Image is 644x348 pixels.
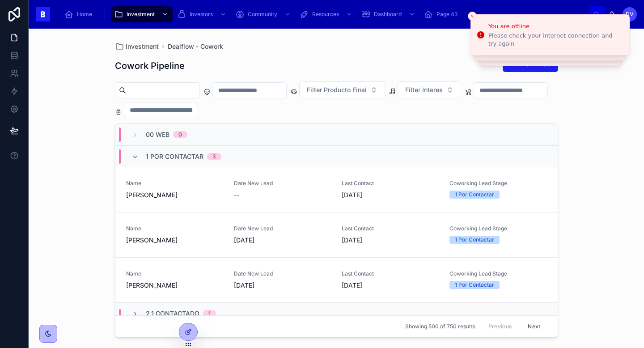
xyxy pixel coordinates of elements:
[342,180,439,187] span: Last Contact
[233,6,295,22] a: Community
[312,11,339,18] span: Resources
[455,236,494,244] div: 1 Por Contactar
[208,310,211,317] div: 1
[468,12,477,21] button: Close toast
[307,85,367,94] span: Filter Producto Final
[405,85,443,94] span: Filter Interes
[126,270,223,277] span: Name
[359,6,419,22] a: Dashboard
[521,319,547,333] button: Next
[342,281,362,290] p: [DATE]
[342,191,362,199] p: [DATE]
[146,152,203,161] span: 1 Por Contactar
[190,11,213,18] span: Investors
[421,6,464,22] a: Page 43
[126,42,159,51] span: Investment
[449,270,547,277] span: Coworking Lead Stage
[212,153,216,160] div: 3
[455,191,494,199] div: 1 Por Contactar
[297,6,357,22] a: Resources
[115,167,558,212] a: Name[PERSON_NAME]Date New Lead--Last Contact[DATE]Coworking Lead Stage1 Por Contactar
[146,130,169,139] span: 00 Web
[436,11,458,18] span: Page 43
[57,4,589,24] div: scrollable content
[234,191,239,199] span: --
[449,225,547,232] span: Coworking Lead Stage
[398,81,461,98] button: Select Button
[115,42,159,51] a: Investment
[168,42,223,51] a: Dealflow - Cowork
[234,236,331,245] span: [DATE]
[62,6,98,22] a: Home
[126,225,223,232] span: Name
[115,59,185,72] h1: Cowork Pipeline
[488,32,622,48] div: Please check your internet connection and try again
[234,270,331,277] span: Date New Lead
[374,11,402,18] span: Dashboard
[126,236,223,245] span: [PERSON_NAME]
[146,309,199,318] span: 2.1 Contactado
[626,11,634,18] span: DV
[178,131,182,138] div: 0
[248,11,277,18] span: Community
[115,257,558,302] a: Name[PERSON_NAME]Date New Lead[DATE]Last Contact[DATE]Coworking Lead Stage1 Por Contactar
[115,212,558,257] a: Name[PERSON_NAME]Date New Lead[DATE]Last Contact[DATE]Coworking Lead Stage1 Por Contactar
[299,81,385,98] button: Select Button
[234,180,331,187] span: Date New Lead
[234,225,331,232] span: Date New Lead
[77,11,92,18] span: Home
[126,180,223,187] span: Name
[111,6,173,22] a: Investment
[342,270,439,277] span: Last Contact
[449,180,547,187] span: Coworking Lead Stage
[174,6,231,22] a: Investors
[455,281,494,289] div: 1 Por Contactar
[36,7,50,21] img: App logo
[234,281,331,290] span: [DATE]
[488,22,622,31] div: You are offline
[342,225,439,232] span: Last Contact
[126,281,223,290] span: [PERSON_NAME]
[127,11,155,18] span: Investment
[126,191,223,199] span: [PERSON_NAME]
[405,323,475,330] span: Showing 500 of 750 results
[342,236,362,245] p: [DATE]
